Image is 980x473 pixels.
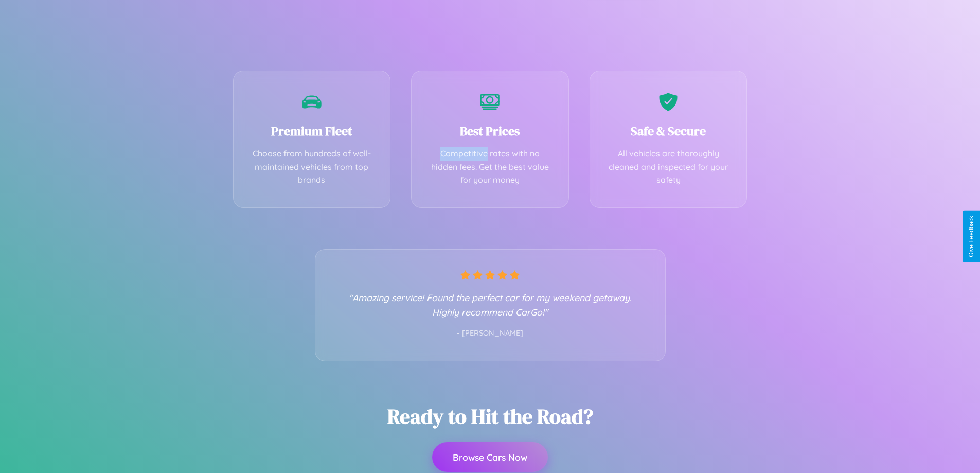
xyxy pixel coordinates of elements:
p: Competitive rates with no hidden fees. Get the best value for your money [427,147,553,187]
h3: Premium Fleet [249,122,375,139]
button: Browse Cars Now [432,442,548,472]
p: Choose from hundreds of well-maintained vehicles from top brands [249,147,375,187]
div: Give Feedback [968,216,975,257]
h3: Safe & Secure [605,122,732,139]
h2: Ready to Hit the Road? [387,402,593,430]
p: "Amazing service! Found the perfect car for my weekend getaway. Highly recommend CarGo!" [336,290,645,319]
p: - [PERSON_NAME] [336,327,645,340]
p: All vehicles are thoroughly cleaned and inspected for your safety [605,147,732,187]
h3: Best Prices [427,122,553,139]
